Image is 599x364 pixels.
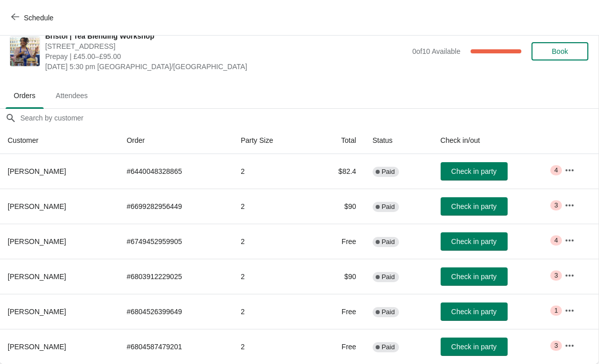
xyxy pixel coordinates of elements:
[554,166,558,174] span: 4
[232,224,310,259] td: 2
[451,202,496,210] span: Check in party
[310,259,364,294] td: $90
[382,308,395,316] span: Paid
[441,267,508,286] button: Check in party
[8,167,66,175] span: [PERSON_NAME]
[8,202,66,210] span: [PERSON_NAME]
[310,294,364,329] td: Free
[382,203,395,211] span: Paid
[310,224,364,259] td: Free
[118,259,232,294] td: # 6803912229025
[382,238,395,246] span: Paid
[232,294,310,329] td: 2
[8,343,66,351] span: [PERSON_NAME]
[310,189,364,224] td: $90
[232,329,310,364] td: 2
[441,162,508,180] button: Check in party
[310,127,364,154] th: Total
[48,86,96,105] span: Attendees
[8,272,66,281] span: [PERSON_NAME]
[451,343,496,351] span: Check in party
[554,271,558,280] span: 3
[554,236,558,245] span: 4
[451,167,496,175] span: Check in party
[441,302,508,321] button: Check in party
[5,9,61,27] button: Schedule
[310,329,364,364] td: Free
[554,307,558,315] span: 1
[382,273,395,281] span: Paid
[118,154,232,189] td: # 6440048328865
[118,189,232,224] td: # 6699282956449
[554,201,558,209] span: 3
[441,338,508,356] button: Check in party
[45,51,407,62] span: Prepay | £45.00–£95.00
[118,224,232,259] td: # 6749452959905
[432,127,557,154] th: Check in/out
[118,127,232,154] th: Order
[118,329,232,364] td: # 6804587479201
[10,37,40,66] img: Bristol | Tea Blending Workshop
[451,308,496,316] span: Check in party
[24,14,53,22] span: Schedule
[118,294,232,329] td: # 6804526399649
[232,189,310,224] td: 2
[441,232,508,251] button: Check in party
[232,154,310,189] td: 2
[45,31,407,41] span: Bristol | Tea Blending Workshop
[412,47,460,55] span: 0 of 10 Available
[8,237,66,246] span: [PERSON_NAME]
[531,42,588,60] button: Book
[364,127,432,154] th: Status
[441,197,508,216] button: Check in party
[45,62,407,72] span: [DATE] 5:30 pm [GEOGRAPHIC_DATA]/[GEOGRAPHIC_DATA]
[310,154,364,189] td: $82.4
[45,41,407,51] span: [STREET_ADDRESS]
[8,308,66,316] span: [PERSON_NAME]
[6,86,44,105] span: Orders
[382,168,395,176] span: Paid
[554,342,558,350] span: 3
[451,272,496,281] span: Check in party
[552,47,568,55] span: Book
[20,109,598,127] input: Search by customer
[232,259,310,294] td: 2
[232,127,310,154] th: Party Size
[451,237,496,246] span: Check in party
[382,343,395,351] span: Paid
